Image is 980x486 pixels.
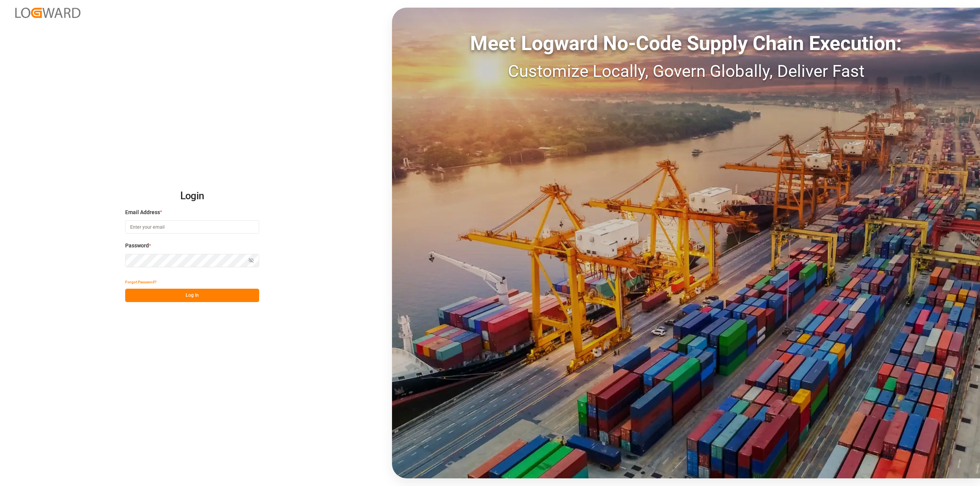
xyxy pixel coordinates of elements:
span: Password [125,242,149,250]
div: Customize Locally, Govern Globally, Deliver Fast [392,59,980,84]
button: Forgot Password? [125,275,157,289]
button: Log In [125,289,259,302]
img: Logward_new_orange.png [15,8,80,18]
h2: Login [125,184,259,208]
input: Enter your email [125,220,259,234]
span: Email Address [125,208,160,216]
div: Meet Logward No-Code Supply Chain Execution: [392,29,980,59]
